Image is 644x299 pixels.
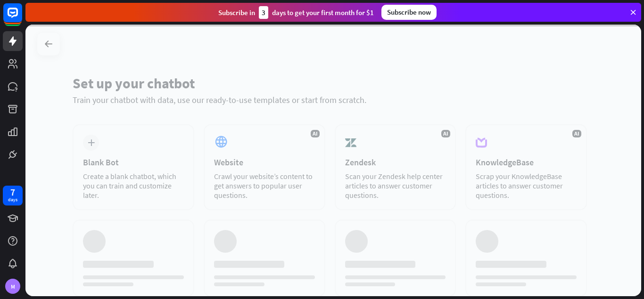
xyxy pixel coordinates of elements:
[3,186,23,205] a: 7 days
[5,279,20,294] div: M
[381,5,437,20] div: Subscribe now
[218,6,374,19] div: Subscribe in days to get your first month for $1
[10,188,15,196] div: 7
[259,6,268,19] div: 3
[8,196,17,203] div: days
